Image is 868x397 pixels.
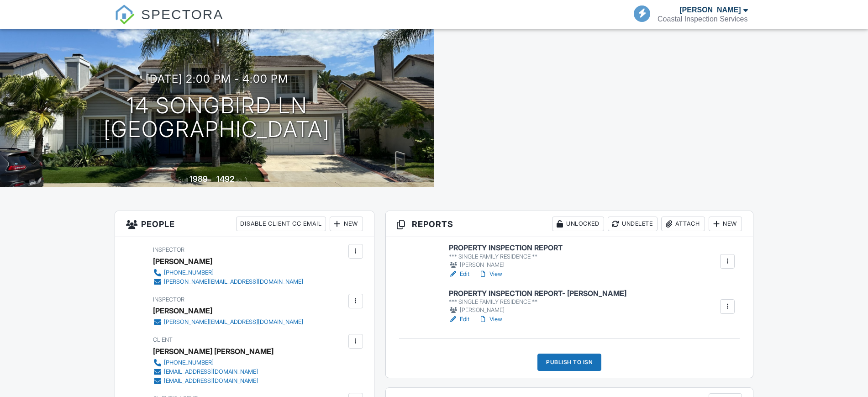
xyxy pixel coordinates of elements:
[386,211,753,237] h3: Reports
[164,368,258,376] div: [EMAIL_ADDRESS][DOMAIN_NAME]
[115,5,135,25] img: The Best Home Inspection Software - Spectora
[153,277,303,286] a: [PERSON_NAME][EMAIL_ADDRESS][DOMAIN_NAME]
[153,268,303,277] a: [PHONE_NUMBER]
[608,217,658,231] div: Undelete
[661,217,705,231] div: Attach
[449,244,563,252] h6: PROPERTY INSPECTION REPORT
[449,253,563,260] div: *** SINGLE FAMILY RESIDENCE **
[449,290,626,315] a: PROPERTY INSPECTION REPORT- [PERSON_NAME] *** SINGLE FAMILY RESIDENCE ** [PERSON_NAME]
[679,5,741,15] div: [PERSON_NAME]
[449,306,626,315] div: [PERSON_NAME]
[449,270,469,279] a: Edit
[164,318,303,326] div: [PERSON_NAME][EMAIL_ADDRESS][DOMAIN_NAME]
[164,278,303,286] div: [PERSON_NAME][EMAIL_ADDRESS][DOMAIN_NAME]
[153,367,266,376] a: [EMAIL_ADDRESS][DOMAIN_NAME]
[115,211,374,237] h3: People
[153,246,184,253] span: Inspector
[330,217,363,231] div: New
[115,14,224,31] a: SPECTORA
[449,290,626,298] h6: PROPERTY INSPECTION REPORT- [PERSON_NAME]
[153,358,266,367] a: [PHONE_NUMBER]
[141,5,224,24] span: SPECTORA
[104,94,330,142] h1: 14 Songbird Ln [GEOGRAPHIC_DATA]
[449,244,563,269] a: PROPERTY INSPECTION REPORT *** SINGLE FAMILY RESIDENCE ** [PERSON_NAME]
[153,318,303,327] a: [PERSON_NAME][EMAIL_ADDRESS][DOMAIN_NAME]
[449,298,626,306] div: *** SINGLE FAMILY RESIDENCE **
[153,296,184,303] span: Inspector
[552,217,604,231] div: Unlocked
[178,176,188,183] span: Built
[164,377,258,385] div: [EMAIL_ADDRESS][DOMAIN_NAME]
[479,315,502,324] a: View
[153,344,274,358] div: [PERSON_NAME] [PERSON_NAME]
[236,217,326,231] div: Disable Client CC Email
[164,269,214,276] div: [PHONE_NUMBER]
[153,336,173,343] span: Client
[449,315,469,324] a: Edit
[479,270,502,279] a: View
[216,174,234,184] div: 1492
[153,254,212,268] div: [PERSON_NAME]
[449,260,563,270] div: [PERSON_NAME]
[537,354,601,371] div: Publish to ISN
[164,359,214,366] div: [PHONE_NUMBER]
[146,73,288,85] h3: [DATE] 2:00 pm - 4:00 pm
[189,174,208,184] div: 1989
[658,15,747,24] div: Coastal Inspection Services
[153,376,266,386] a: [EMAIL_ADDRESS][DOMAIN_NAME]
[236,176,248,183] span: sq. ft.
[709,217,742,231] div: New
[153,304,212,318] div: [PERSON_NAME]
